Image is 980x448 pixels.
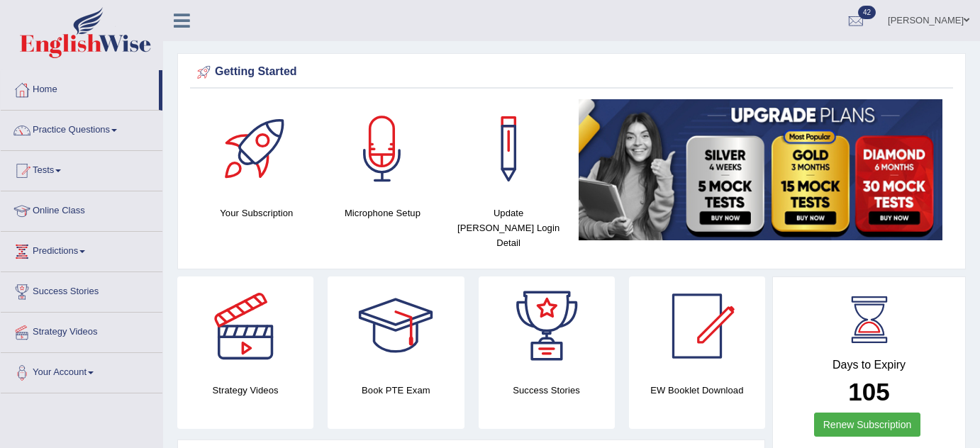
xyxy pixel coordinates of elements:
[1,191,162,227] a: Online Class
[1,353,162,388] a: Your Account
[328,383,464,398] h4: Book PTE Exam
[1,151,162,186] a: Tests
[1,70,159,106] a: Home
[858,6,876,19] span: 42
[1,313,162,348] a: Strategy Videos
[201,206,313,220] h4: Your Subscription
[177,383,313,398] h4: Strategy Videos
[1,111,162,146] a: Practice Questions
[848,378,889,405] b: 105
[789,359,950,371] h4: Days to Expiry
[194,62,950,83] div: Getting Started
[579,99,942,240] img: small5.jpg
[1,272,162,308] a: Success Stories
[814,413,921,437] a: Renew Subscription
[629,383,765,398] h4: EW Booklet Download
[327,206,439,220] h4: Microphone Setup
[452,206,564,250] h4: Update [PERSON_NAME] Login Detail
[1,232,162,267] a: Predictions
[479,383,615,398] h4: Success Stories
